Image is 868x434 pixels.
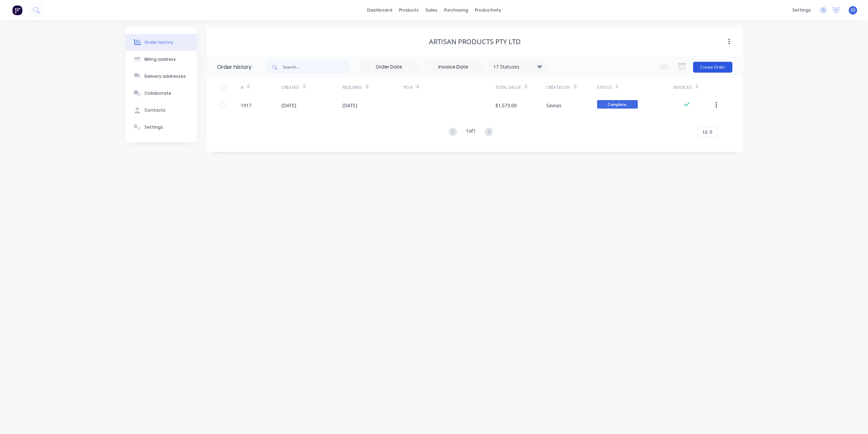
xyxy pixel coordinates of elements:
[241,78,281,97] div: #
[702,129,708,136] span: 10
[472,5,505,15] div: productivity
[546,84,570,91] div: Created By
[12,5,22,15] img: Factory
[125,85,197,102] button: Collaborate
[281,102,296,109] div: [DATE]
[217,63,252,71] div: Order history
[693,62,732,73] button: Create Order
[673,84,692,91] div: Invoiced
[125,119,197,136] button: Settings
[396,5,422,15] div: products
[429,38,521,46] div: Artisan Products Pty Ltd
[144,39,173,45] div: Order history
[466,127,476,137] div: 1 of 1
[281,84,299,91] div: Created
[441,5,472,15] div: purchasing
[144,90,171,96] div: Collaborate
[425,62,482,72] input: Invoice Date
[241,102,252,109] div: 1917
[125,68,197,85] button: Delivery addresses
[144,73,186,79] div: Delivery addresses
[597,78,673,97] div: Status
[283,60,350,74] input: Search...
[144,107,165,113] div: Contacts
[597,84,612,91] div: Status
[495,102,517,109] div: $1,573.00
[403,84,413,91] div: PO #
[673,78,714,97] div: Invoiced
[125,34,197,51] button: Order history
[360,62,417,72] input: Order Date
[241,84,243,91] div: #
[422,5,441,15] div: sales
[546,78,597,97] div: Created By
[403,78,495,97] div: PO #
[125,102,197,119] button: Contacts
[342,102,357,109] div: [DATE]
[489,63,546,71] div: 17 Statuses
[281,78,342,97] div: Created
[342,78,403,97] div: Required
[144,124,163,130] div: Settings
[342,84,362,91] div: Required
[495,78,546,97] div: Total Value
[546,102,561,109] div: Savvas
[364,5,396,15] a: dashboard
[789,5,814,15] div: settings
[144,56,176,62] div: Billing address
[125,51,197,68] button: Billing address
[597,100,638,109] span: Complete.
[851,7,855,13] span: SS
[495,84,521,91] div: Total Value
